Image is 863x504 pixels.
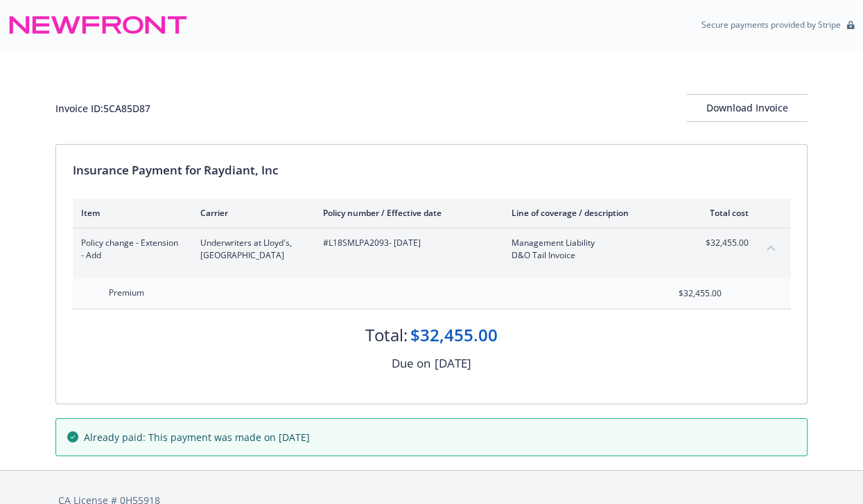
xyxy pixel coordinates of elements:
[73,228,790,270] div: Policy change - Extension - AddUnderwriters at Lloyd's, [GEOGRAPHIC_DATA]#L18SMLPA2093- [DATE]Man...
[200,237,301,262] span: Underwriters at Lloyd's, [GEOGRAPHIC_DATA]
[512,207,674,219] div: Line of coverage / description
[512,249,674,262] span: D&O Tail Invoice
[640,283,730,304] input: 0.00
[410,323,498,347] div: $32,455.00
[81,237,178,262] span: Policy change - Extension - Add
[81,207,178,219] div: Item
[55,101,150,116] div: Invoice ID: 5CA85D87
[760,237,782,259] button: collapse content
[701,19,841,30] p: Secure payments provided by Stripe
[323,237,489,249] span: #L18SMLPA2093 - [DATE]
[697,237,749,249] span: $32,455.00
[697,207,749,219] div: Total cost
[73,161,790,179] div: Insurance Payment for Raydiant, Inc
[323,207,489,219] div: Policy number / Effective date
[200,207,301,219] div: Carrier
[686,95,808,121] div: Download Invoice
[392,354,430,372] div: Due on
[435,354,471,372] div: [DATE]
[686,94,808,122] button: Download Invoice
[512,237,674,262] span: Management LiabilityD&O Tail Invoice
[84,430,310,444] span: Already paid: This payment was made on [DATE]
[109,287,144,298] span: Premium
[365,323,408,347] div: Total:
[512,237,674,249] span: Management Liability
